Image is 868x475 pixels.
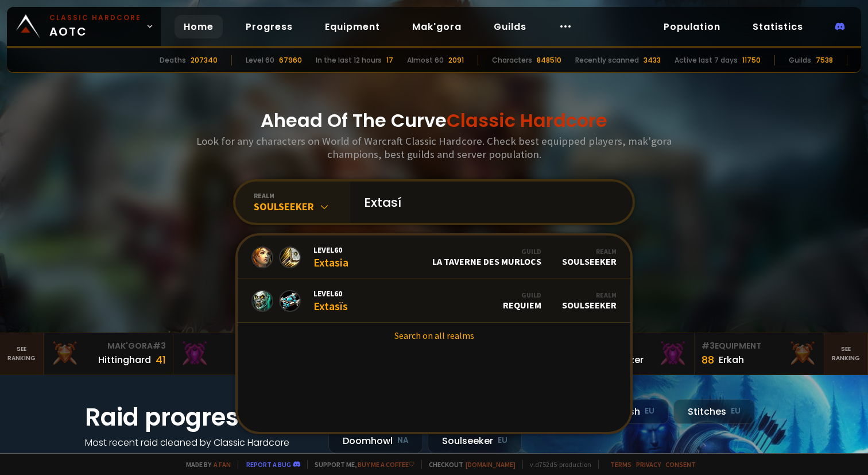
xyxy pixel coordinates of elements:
[702,340,817,352] div: Equipment
[175,15,223,38] a: Home
[575,55,639,65] div: Recently scanned
[85,435,315,464] h4: Most recent raid cleaned by Classic Hardcore guilds
[816,55,833,65] div: 7538
[702,340,715,352] span: # 3
[357,181,619,223] input: Search a character...
[432,247,541,267] div: La Taverne des Murlocs
[313,245,348,269] div: Extasia
[610,460,631,469] a: Terms
[645,406,654,417] small: EU
[313,288,348,313] div: Extasïs
[432,247,541,256] div: Guild
[192,134,676,161] h3: Look for any characters on World of Warcraft Classic Hardcore. Check best equipped players, mak'g...
[644,55,661,65] div: 3433
[254,191,350,200] div: realm
[313,245,348,255] span: Level 60
[49,13,141,40] span: AOTC
[719,353,744,367] div: Erkah
[492,55,532,65] div: Characters
[485,15,536,38] a: Guilds
[307,460,414,469] span: Support me,
[156,352,166,368] div: 41
[562,247,617,256] div: Realm
[160,55,186,65] div: Deaths
[246,460,291,469] a: Report a bug
[428,428,522,453] div: Soulseeker
[695,333,825,374] a: #3Equipment88Erkah
[51,340,166,352] div: Mak'Gora
[246,55,274,65] div: Level 60
[654,15,730,38] a: Population
[179,460,231,469] span: Made by
[675,55,738,65] div: Active last 7 days
[522,460,591,469] span: v. d752d5 - production
[743,15,812,38] a: Statistics
[238,323,630,348] a: Search on all realms
[328,428,423,453] div: Doomhowl
[636,460,661,469] a: Privacy
[537,55,561,65] div: 848510
[731,406,741,417] small: EU
[448,55,464,65] div: 2091
[238,279,630,323] a: Level60ExtasïsGuildRequiemRealmSoulseeker
[503,291,541,299] div: Guild
[466,460,516,469] a: [DOMAIN_NAME]
[824,333,868,374] a: Seeranking
[673,399,755,424] div: Stitches
[789,55,811,65] div: Guilds
[237,15,302,38] a: Progress
[447,107,607,133] span: Classic Hardcore
[180,340,296,352] div: Mak'Gora
[403,15,471,38] a: Mak'gora
[421,460,516,469] span: Checkout
[562,247,617,267] div: Soulseeker
[261,107,607,134] h1: Ahead Of The Curve
[562,291,617,311] div: Soulseeker
[665,460,696,469] a: Consent
[407,55,444,65] div: Almost 60
[49,13,141,23] small: Classic Hardcore
[562,291,617,299] div: Realm
[7,7,161,46] a: Classic HardcoreAOTC
[397,435,409,446] small: NA
[44,333,174,374] a: Mak'Gora#3Hittinghard41
[702,352,714,368] div: 88
[386,55,393,65] div: 17
[503,291,541,311] div: Requiem
[85,399,315,435] h1: Raid progress
[254,200,350,213] div: Soulseeker
[98,353,151,367] div: Hittinghard
[214,460,231,469] a: a fan
[191,55,218,65] div: 207340
[358,460,414,469] a: Buy me a coffee
[153,340,166,352] span: # 3
[173,333,304,374] a: Mak'Gora#2Rivench100
[316,15,389,38] a: Equipment
[313,288,348,299] span: Level 60
[279,55,302,65] div: 67960
[742,55,761,65] div: 11750
[316,55,382,65] div: In the last 12 hours
[238,235,630,279] a: Level60ExtasiaGuildLa Taverne des MurlocsRealmSoulseeker
[498,435,507,446] small: EU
